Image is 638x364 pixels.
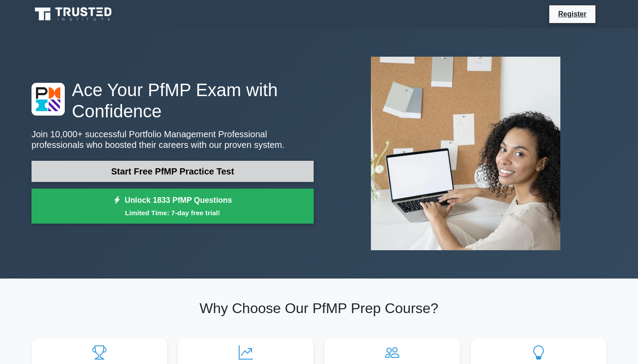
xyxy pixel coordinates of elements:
a: Register [553,8,592,19]
h2: Why Choose Our PfMP Prep Course? [32,300,606,317]
h1: Ace Your PfMP Exam with Confidence [32,79,314,122]
a: Unlock 1833 PfMP QuestionsLimited Time: 7-day free trial! [32,189,314,224]
a: Start Free PfMP Practice Test [32,161,314,182]
p: Join 10,000+ successful Portfolio Management Professional professionals who boosted their careers... [32,129,314,150]
small: Limited Time: 7-day free trial! [43,208,303,218]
